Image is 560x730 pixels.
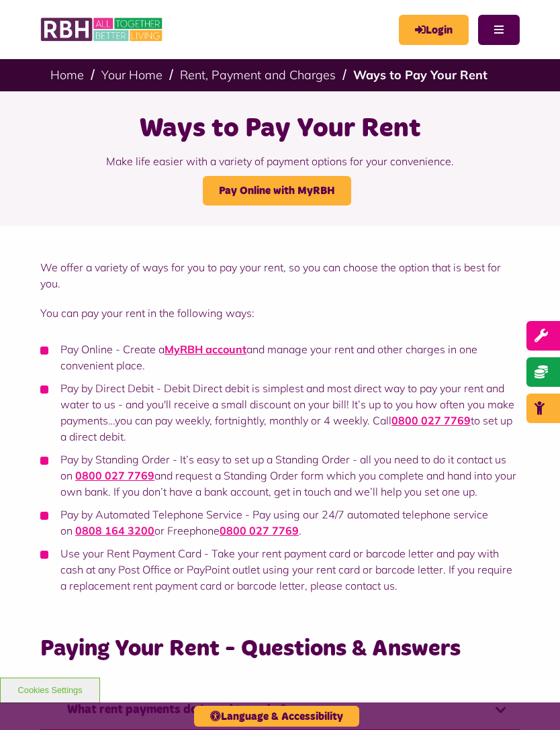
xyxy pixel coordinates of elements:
a: Pay Online with MyRBH [203,176,351,206]
iframe: Netcall Web Assistant for live chat [500,670,560,730]
li: Pay Online - Create a and manage your rent and other charges in one convenient place. [40,341,520,373]
p: Make life easier with a variety of payment options for your convenience. [17,146,543,176]
h3: Paying Your Rent - Questions & Answers [40,634,520,664]
li: Pay by Standing Order - It’s easy to set up a Standing Order - all you need to do it contact us on [40,451,520,500]
button: Navigation [478,15,520,45]
a: call 08000277769 [75,469,154,482]
button: Language & Accessibility [194,706,359,727]
a: Ways to Pay Your Rent [353,67,487,83]
span: or Freephone [154,524,220,537]
a: Your Home [101,67,162,83]
a: MyRBH account [165,343,246,356]
p: You can pay your rent in the following ways: [40,305,520,321]
a: call 08000277769 [220,524,299,537]
a: Home [50,67,84,83]
img: RBH [40,13,165,46]
li: Pay by Automated Telephone Service - Pay using our 24/7 automated telephone service on . [40,506,520,539]
p: We offer a variety of ways for you to pay your rent, so you can choose the option that is best fo... [40,259,520,291]
li: Use your Rent Payment Card - Take your rent payment card or barcode letter and pay with cash at a... [40,545,520,594]
a: call 08081643200 [75,524,154,537]
a: 0800 027 7769 [391,414,471,427]
h1: Ways to Pay Your Rent [17,111,543,146]
span: and request a Standing Order form which you complete and hand into your own bank. If you don’t ha... [60,469,516,498]
a: Rent, Payment and Charges [180,67,336,83]
a: MyRBH [399,15,469,45]
li: Pay by Direct Debit - Debit Direct debit is simplest and most direct way to pay your rent and wat... [40,380,520,445]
